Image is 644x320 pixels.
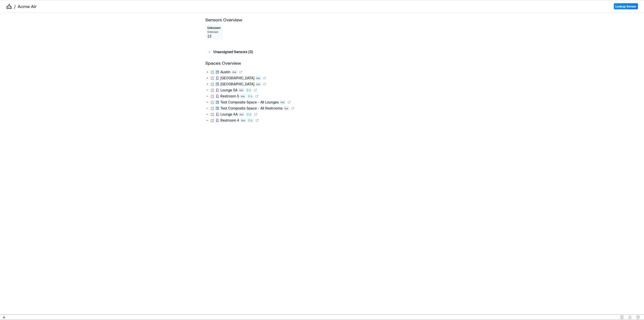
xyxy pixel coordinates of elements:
[238,88,244,92] div: live
[207,34,218,39] p: 13
[220,69,230,75] p: Austin
[205,17,439,23] p: Sensors Overview
[220,112,238,117] p: Lounge 4A
[614,3,638,9] button: Lookup Sensor
[240,94,246,98] div: live
[240,118,246,122] div: live
[207,26,221,30] p: Unknown
[250,112,251,116] p: 1
[220,88,237,93] p: Lounge 5A
[205,48,255,56] button: Unassigned Sensors (3)
[220,94,239,99] p: Restroom 5
[220,82,254,87] p: [GEOGRAPHIC_DATA]
[251,118,253,122] p: 1
[220,118,239,123] p: Restroom 4
[255,82,261,86] div: live
[220,100,279,105] p: Test Composite Space - All Lounges
[231,70,237,74] div: live
[220,106,283,111] p: Test Composite Space - All Restrooms
[284,106,289,110] div: live
[14,3,16,9] span: /
[220,76,254,81] p: [GEOGRAPHIC_DATA]
[251,94,252,98] p: 1
[280,100,286,104] div: live
[239,112,245,116] div: live
[18,3,36,9] a: Acme Air
[205,60,439,66] p: Spaces Overview
[207,30,218,34] p: unknown
[6,3,36,9] nav: breadcrumb
[213,49,253,54] p: Unassigned Sensors ( 3 )
[249,88,251,92] p: 1
[255,76,261,80] div: live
